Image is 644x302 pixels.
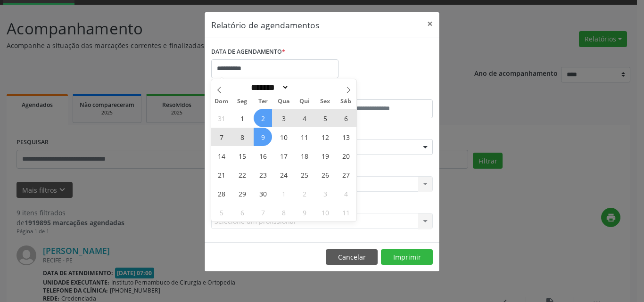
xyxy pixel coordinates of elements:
[295,203,314,221] span: Outubro 9, 2025
[315,98,336,105] span: Sex
[254,165,272,184] span: Setembro 23, 2025
[212,203,231,221] span: Outubro 5, 2025
[316,165,334,184] span: Setembro 26, 2025
[233,203,251,221] span: Outubro 6, 2025
[316,147,334,165] span: Setembro 19, 2025
[254,109,272,127] span: Setembro 2, 2025
[233,109,251,127] span: Setembro 1, 2025
[233,128,251,146] span: Setembro 8, 2025
[337,147,355,165] span: Setembro 20, 2025
[212,128,231,146] span: Setembro 7, 2025
[337,184,355,203] span: Outubro 4, 2025
[274,184,293,203] span: Outubro 1, 2025
[233,147,251,165] span: Setembro 15, 2025
[211,98,232,105] span: Dom
[232,98,253,105] span: Seg
[316,203,334,221] span: Outubro 10, 2025
[212,165,231,184] span: Setembro 21, 2025
[212,184,231,203] span: Setembro 28, 2025
[295,165,314,184] span: Setembro 25, 2025
[274,109,293,127] span: Setembro 3, 2025
[248,82,289,92] select: Month
[212,147,231,165] span: Setembro 14, 2025
[295,184,314,203] span: Outubro 2, 2025
[274,147,293,165] span: Setembro 17, 2025
[324,85,433,99] label: ATÉ
[316,109,334,127] span: Setembro 5, 2025
[273,98,294,105] span: Qua
[254,203,272,221] span: Outubro 7, 2025
[326,249,378,265] button: Cancelar
[233,165,251,184] span: Setembro 22, 2025
[274,165,293,184] span: Setembro 24, 2025
[274,128,293,146] span: Setembro 10, 2025
[295,147,314,165] span: Setembro 18, 2025
[274,203,293,221] span: Outubro 8, 2025
[253,98,273,105] span: Ter
[295,128,314,146] span: Setembro 11, 2025
[254,184,272,203] span: Setembro 30, 2025
[337,165,355,184] span: Setembro 27, 2025
[233,184,251,203] span: Setembro 29, 2025
[254,128,272,146] span: Setembro 9, 2025
[316,184,334,203] span: Outubro 3, 2025
[295,109,314,127] span: Setembro 4, 2025
[211,19,319,31] h5: Relatório de agendamentos
[337,109,355,127] span: Setembro 6, 2025
[212,109,231,127] span: Agosto 31, 2025
[316,128,334,146] span: Setembro 12, 2025
[254,147,272,165] span: Setembro 16, 2025
[336,98,356,105] span: Sáb
[381,249,433,265] button: Imprimir
[294,98,315,105] span: Qui
[337,203,355,221] span: Outubro 11, 2025
[211,45,285,59] label: DATA DE AGENDAMENTO
[421,12,439,35] button: Close
[337,128,355,146] span: Setembro 13, 2025
[289,82,320,92] input: Year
